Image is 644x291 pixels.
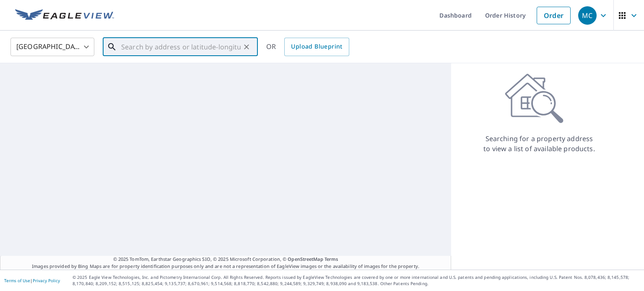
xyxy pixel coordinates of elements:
a: Privacy Policy [33,278,60,283]
p: Searching for a property address to view a list of available products. [483,134,595,154]
p: | [4,278,60,283]
input: Search by address or latitude-longitude [121,35,241,59]
a: OpenStreetMap [288,256,323,262]
a: Terms of Use [4,278,30,283]
a: Order [537,7,571,24]
div: [GEOGRAPHIC_DATA] [10,35,94,59]
button: Clear [241,41,252,53]
span: © 2025 TomTom, Earthstar Geographics SIO, © 2025 Microsoft Corporation, © [113,256,338,263]
a: Upload Blueprint [284,38,349,56]
img: EV Logo [15,9,114,22]
div: MC [578,6,597,25]
a: Terms [325,256,338,262]
span: Upload Blueprint [291,41,342,52]
div: OR [266,38,349,56]
p: © 2025 Eagle View Technologies, Inc. and Pictometry International Corp. All Rights Reserved. Repo... [73,274,640,287]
